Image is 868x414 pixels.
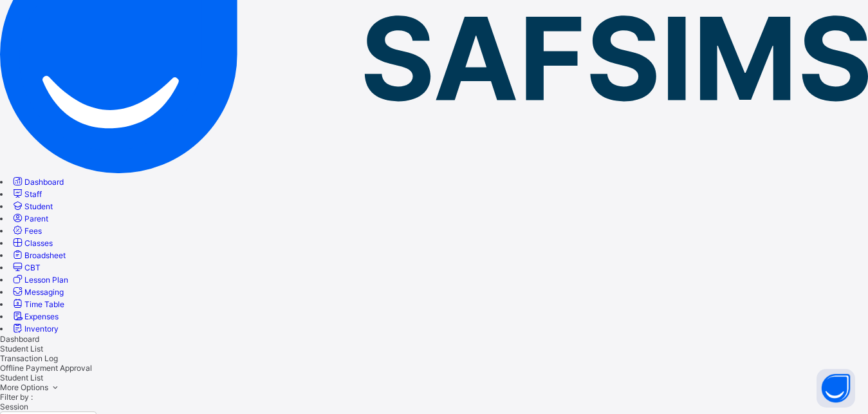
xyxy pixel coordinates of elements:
a: Staff [11,189,42,199]
span: Broadsheet [24,250,66,260]
span: CBT [24,263,41,272]
a: Parent [11,214,48,223]
a: Classes [11,238,53,248]
a: Inventory [11,324,59,334]
a: Messaging [11,287,64,297]
span: Parent [24,214,48,223]
span: Fees [24,226,42,236]
a: Expenses [11,312,59,321]
a: Dashboard [11,177,64,187]
span: Time Table [24,299,64,309]
a: Time Table [11,299,64,309]
span: Inventory [24,324,59,334]
span: Student [24,202,53,211]
span: Lesson Plan [24,275,68,285]
a: CBT [11,263,41,272]
a: Lesson Plan [11,275,68,285]
span: Messaging [24,287,64,297]
span: Expenses [24,312,59,321]
a: Fees [11,226,42,236]
span: Classes [24,238,53,248]
a: Broadsheet [11,250,66,260]
span: Staff [24,189,42,199]
span: Dashboard [24,177,64,187]
a: Student [11,202,53,211]
button: Open asap [817,369,855,408]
